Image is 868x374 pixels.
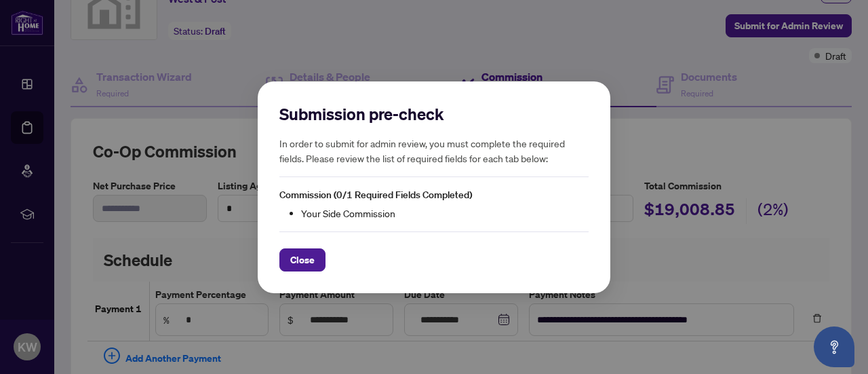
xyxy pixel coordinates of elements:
[290,248,315,270] span: Close
[301,205,589,220] li: Your Side Commission
[279,103,589,125] h2: Submission pre-check
[279,189,472,201] span: Commission (0/1 Required Fields Completed)
[814,326,854,367] button: Open asap
[279,248,325,271] button: Close
[279,136,589,166] h5: In order to submit for admin review, you must complete the required fields. Please review the lis...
